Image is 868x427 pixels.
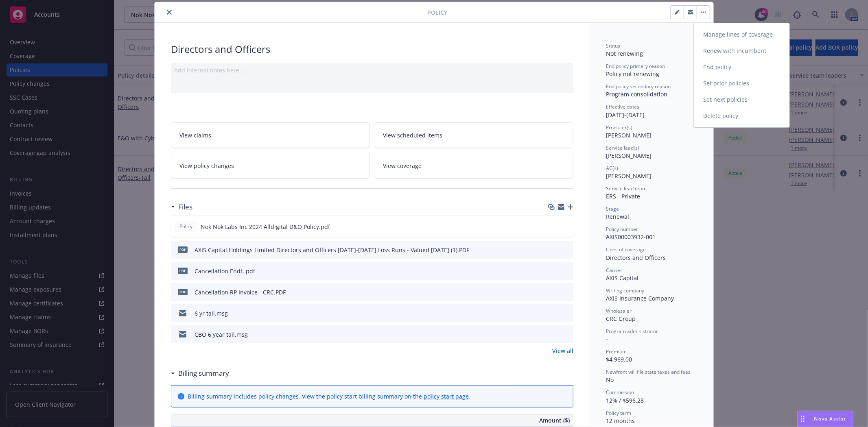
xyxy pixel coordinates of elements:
[606,103,639,110] span: Effective dates
[606,124,632,131] span: Producer(s)
[606,213,629,220] span: Renewal
[195,267,255,275] div: Cancellation Endt..pdf
[606,274,638,282] span: AXIS Capital
[427,8,447,17] span: Policy
[178,202,192,212] h3: Files
[178,246,188,253] span: PDF
[563,288,570,296] button: preview file
[550,267,556,275] button: download file
[383,161,422,170] span: View coverage
[178,223,194,230] span: Policy
[606,172,652,180] span: [PERSON_NAME]
[606,410,631,416] span: Policy term
[606,417,635,425] span: 12 months
[424,392,469,400] a: policy start page
[606,63,665,70] span: End policy primary reason
[179,161,234,170] span: View policy changes
[606,192,640,200] span: ERS - Private
[606,389,634,396] span: Commission
[563,309,570,318] button: preview file
[606,294,674,302] span: AXIS Insurance Company
[550,309,556,318] button: download file
[606,144,639,151] span: Service lead(s)
[552,346,573,355] a: View all
[606,165,618,172] span: AC(s)
[606,103,697,119] div: [DATE] - [DATE]
[195,246,469,254] div: AXIS Capital Holdings Limited Directors and Officers [DATE]-[DATE] Loss Runs - Valued [DATE] (1).PDF
[188,392,470,401] div: Billing summary includes policy changes. View the policy start billing summary on the .
[375,122,574,148] a: View scheduled items
[178,289,188,295] span: PDF
[179,131,211,139] span: View claims
[195,309,228,318] div: 6 yr tail.msg
[606,254,666,261] span: Directors and Officers
[201,222,330,231] span: Nok Nok Labs Inc 2024 Alldigital D&O Policy.pdf
[178,268,188,274] span: pdf
[171,202,192,212] div: Files
[171,42,573,56] div: Directors and Officers
[606,267,622,274] span: Carrier
[606,396,644,404] span: 12% / $596.28
[798,411,808,427] div: Drag to move
[174,66,570,74] div: Add internal notes here...
[606,355,632,363] span: $4,969.00
[606,152,652,159] span: [PERSON_NAME]
[606,185,647,192] span: Service lead team
[562,222,570,231] button: preview file
[606,287,644,294] span: Writing company
[606,83,671,90] span: End policy secondary reason
[606,131,652,139] span: [PERSON_NAME]
[606,246,646,253] span: Lines of coverage
[606,90,667,98] span: Program consolidation
[606,376,614,383] span: No
[539,416,570,425] span: Amount ($)
[606,226,638,233] span: Policy number
[563,330,570,339] button: preview file
[606,328,658,335] span: Program administrator
[563,246,570,254] button: preview file
[550,330,556,339] button: download file
[814,415,846,422] span: Nova Assist
[606,233,656,241] span: AXIS00003932-001
[606,70,659,78] span: Policy not renewing
[383,131,443,139] span: View scheduled items
[606,368,691,375] span: Newfront will file state taxes and fees
[606,348,627,355] span: Premium
[549,222,556,231] button: download file
[797,411,853,427] button: Nova Assist
[195,288,286,296] div: Cancellation RP Invoice - CRC.PDF
[606,205,619,212] span: Stage
[606,42,620,49] span: Status
[178,368,229,379] h3: Billing summary
[606,315,636,322] span: CRC Group
[563,267,570,275] button: preview file
[606,307,632,314] span: Wholesaler
[606,50,643,57] span: Not renewing
[375,153,574,179] a: View coverage
[606,335,608,343] span: -
[171,368,229,379] div: Billing summary
[195,330,248,339] div: CBO 6 year tail.msg
[550,246,556,254] button: download file
[164,7,174,17] button: close
[171,122,370,148] a: View claims
[550,288,556,296] button: download file
[171,153,370,179] a: View policy changes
